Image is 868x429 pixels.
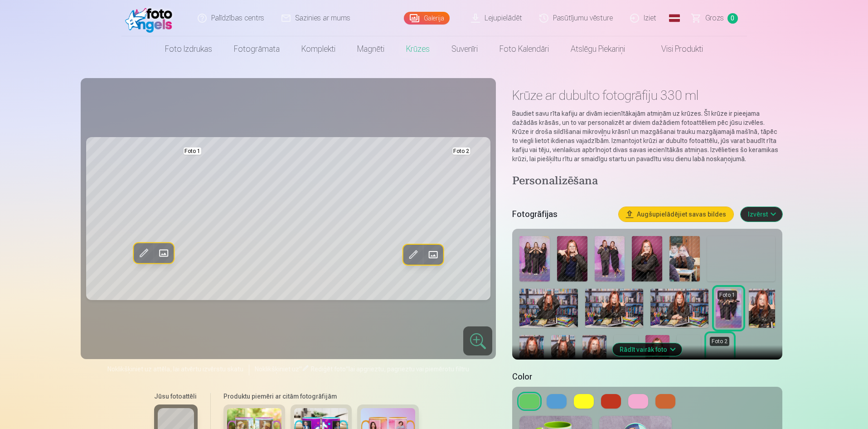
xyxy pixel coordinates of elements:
[291,36,346,62] a: Komplekti
[346,365,349,373] span: "
[154,36,223,62] a: Foto izdrukas
[255,365,299,373] span: Noklikšķiniet uz
[349,365,469,373] span: lai apgrieztu, pagrieztu vai piemērotu filtru
[441,36,489,62] a: Suvenīri
[346,36,395,62] a: Magnēti
[512,109,782,163] p: Baudiet savu rīta kafiju ar divām iecienītākajām atmiņām uz krūzes. Šī krūze ir pieejama dažādās ...
[512,87,782,104] h1: Krūze ar dubulto fotogrāfiju 330 ml
[636,36,714,62] a: Visi produkti
[705,13,724,24] span: Grozs
[512,174,782,189] h4: Personalizēšana
[718,291,737,300] div: Foto 1
[404,12,450,25] a: Galerija
[741,207,782,222] button: Izvērst
[512,208,611,221] h5: Fotogrāfijas
[223,36,291,62] a: Fotogrāmata
[220,392,422,401] h6: Produktu piemēri ar citām fotogrāfijām
[489,36,560,62] a: Foto kalendāri
[710,337,729,346] div: Foto 2
[311,365,346,373] span: Rediģēt foto
[154,392,198,401] h6: Jūsu fotoattēli
[125,4,177,33] img: /fa1
[512,370,782,383] h5: Color
[299,365,302,373] span: "
[619,207,733,222] button: Augšupielādējiet savas bildes
[107,365,243,374] span: Noklikšķiniet uz attēla, lai atvērtu izvērstu skatu
[612,343,682,356] button: Rādīt vairāk foto
[727,13,738,24] span: 0
[395,36,441,62] a: Krūzes
[560,36,636,62] a: Atslēgu piekariņi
